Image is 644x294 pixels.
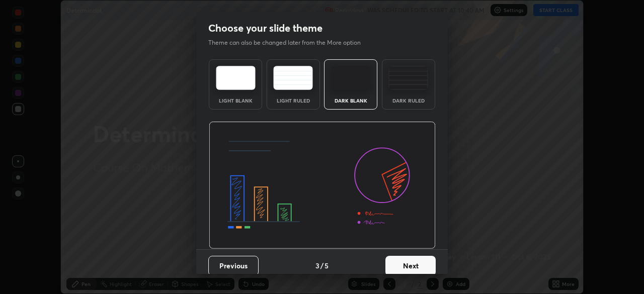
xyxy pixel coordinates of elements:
h4: / [320,260,324,271]
img: darkTheme.f0cc69e5.svg [331,66,371,90]
p: Theme can also be changed later from the More option [208,38,371,47]
h4: 5 [325,260,329,271]
div: Dark Blank [331,98,371,103]
button: Previous [208,256,259,276]
img: darkThemeBanner.d06ce4a2.svg [209,122,436,249]
div: Light Ruled [273,98,313,103]
div: Dark Ruled [388,98,429,103]
h4: 3 [315,260,319,271]
div: Light Blank [215,98,256,103]
h2: Choose your slide theme [208,22,323,35]
button: Next [385,256,436,276]
img: darkRuledTheme.de295e13.svg [388,66,428,90]
img: lightRuledTheme.5fabf969.svg [273,66,313,90]
img: lightTheme.e5ed3b09.svg [216,66,256,90]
